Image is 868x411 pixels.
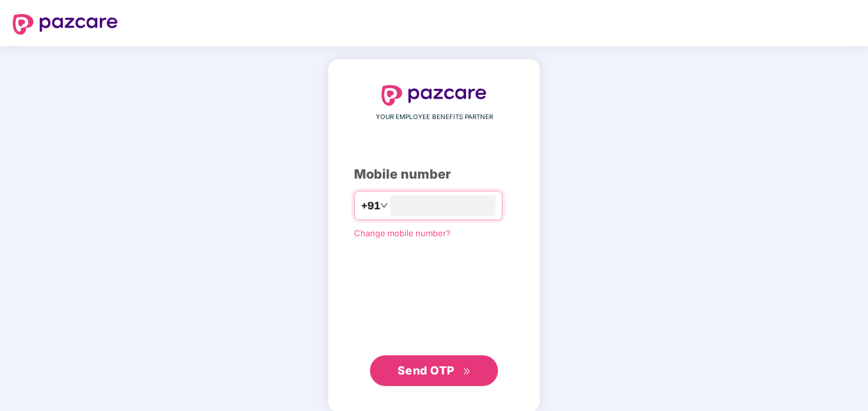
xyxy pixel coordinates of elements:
[361,198,380,214] span: +91
[463,367,471,376] span: double-right
[13,14,118,35] img: logo
[398,364,454,377] span: Send OTP
[354,165,514,184] div: Mobile number
[354,228,451,238] a: Change mobile number?
[376,112,493,122] span: YOUR EMPLOYEE BENEFITS PARTNER
[370,355,498,386] button: Send OTPdouble-right
[380,202,388,209] span: down
[382,85,486,106] img: logo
